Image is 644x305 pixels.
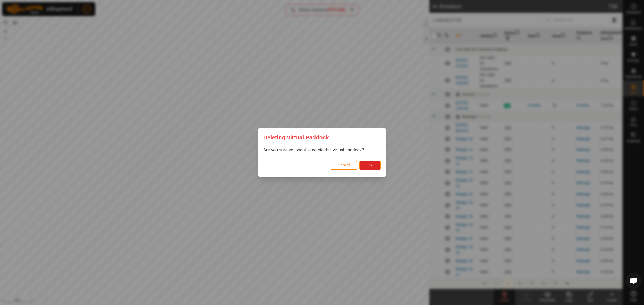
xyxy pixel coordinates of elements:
[359,161,381,170] button: Ok
[338,163,350,168] span: Cancel
[263,147,381,154] p: Are you sure you want to delete this virtual paddock?
[368,163,373,168] span: Ok
[331,161,357,170] button: Cancel
[625,273,642,289] div: Open chat
[263,133,329,142] span: Deleting Virtual Paddock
